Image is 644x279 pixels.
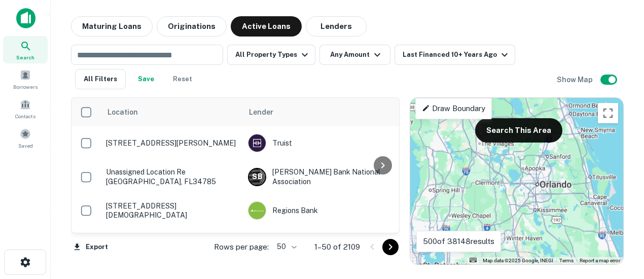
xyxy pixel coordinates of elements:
button: Originations [157,16,227,37]
a: Search [3,36,48,63]
div: Regions Bank [248,201,400,220]
img: picture [248,202,266,219]
span: Borrowers [13,83,38,91]
a: Terms [559,258,574,263]
span: Saved [18,142,33,150]
p: [STREET_ADDRESS][DEMOGRAPHIC_DATA] [106,201,238,220]
p: [STREET_ADDRESS][PERSON_NAME] [106,138,238,148]
img: picture [248,134,266,152]
span: Search [16,53,34,61]
span: Contacts [15,112,35,120]
p: 500 of 38148 results [423,235,494,248]
p: S B [252,171,262,182]
img: Google [413,251,446,264]
div: 0 0 [410,98,623,264]
th: Lender [243,98,405,126]
button: Maturing Loans [71,16,153,37]
span: Map data ©2025 Google, INEGI [483,258,553,263]
a: Open this area in Google Maps (opens a new window) [413,251,446,264]
div: Last Financed 10+ Years Ago [403,49,511,61]
img: capitalize-icon.png [16,8,35,28]
button: Any Amount [319,45,390,65]
button: Reset [166,69,199,89]
a: Borrowers [3,65,48,93]
button: All Filters [75,69,126,89]
div: 50 [273,239,298,254]
button: Export [71,239,111,255]
button: Save your search to get updates of matches that match your search criteria. [130,69,162,89]
p: 1–50 of 2109 [314,241,360,253]
div: Truist [248,134,400,152]
button: Go to next page [382,239,399,255]
h6: Show Map [557,74,594,85]
button: Lenders [306,16,367,37]
p: Draw Boundary [422,102,485,115]
button: Active Loans [231,16,302,37]
button: Keyboard shortcuts [470,258,477,262]
a: Contacts [3,95,48,122]
a: Saved [3,124,48,152]
p: Unassigned Location Re [GEOGRAPHIC_DATA], FL34785 [106,167,238,186]
button: Last Financed 10+ Years Ago [395,45,515,65]
span: Lender [249,106,273,118]
span: Location [107,106,151,118]
button: Search This Area [475,118,562,143]
th: Location [101,98,243,126]
div: [PERSON_NAME] Bank National Association [248,167,400,186]
p: Rows per page: [214,241,269,253]
button: All Property Types [227,45,315,65]
button: Toggle fullscreen view [598,103,618,123]
a: Report a map error [580,258,620,263]
iframe: Chat Widget [593,198,644,247]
